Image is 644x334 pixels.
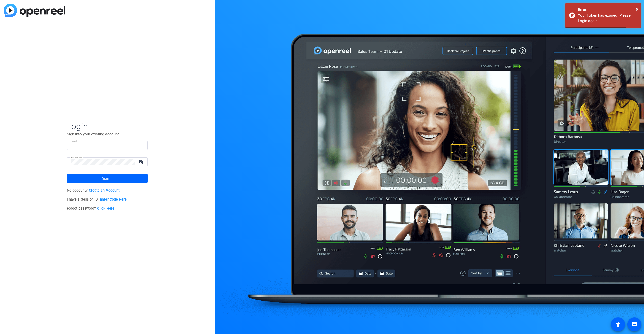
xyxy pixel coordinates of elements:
[89,188,120,193] a: Create an Account
[578,13,637,24] div: Your Token has expired. Please Login again
[67,121,148,131] span: Login
[578,7,637,13] div: Error!
[631,321,637,327] mat-icon: message
[67,174,148,183] button: Sign in
[67,197,127,202] span: I have a Session ID.
[136,158,148,165] mat-icon: visibility_off
[615,321,621,327] mat-icon: accessibility
[100,197,127,202] a: Enter Code Here
[636,5,639,13] button: Close
[71,142,144,149] input: Enter Email Address
[97,206,114,211] a: Click Here
[67,131,148,137] p: Sign into your existing account.
[67,188,120,193] span: No account?
[71,140,77,142] mat-label: Email
[71,156,82,159] mat-label: Password
[4,4,65,17] img: blue-gradient.svg
[67,206,114,211] span: Forgot password?
[636,6,639,12] span: ×
[102,172,113,185] span: Sign in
